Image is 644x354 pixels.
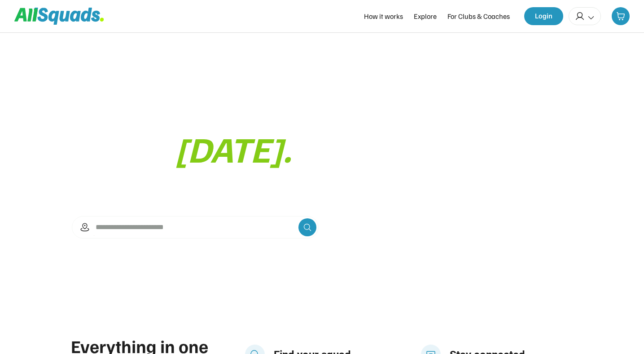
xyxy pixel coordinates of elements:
font: [DATE]. [175,126,292,171]
div: How it works [364,11,403,22]
div: Discover coaches near you [84,244,166,255]
div: For Clubs & Coaches [447,11,510,22]
img: shopping-cart-01%20%281%29.svg [616,12,625,21]
div: From Hot Shots to holiday camps, private lessons, and everything in between. [72,174,319,198]
button: Login [524,7,563,25]
div: Explore [414,11,437,22]
div: Find your Squad [72,86,319,169]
